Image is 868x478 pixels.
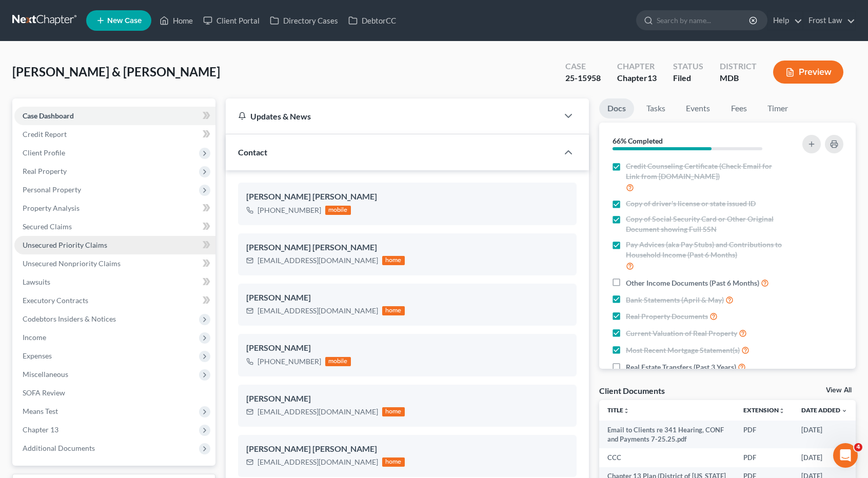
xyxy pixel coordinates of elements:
span: Expenses [23,351,52,360]
span: Credit Report [23,130,67,138]
span: Means Test [23,407,58,415]
a: Timer [759,98,796,118]
a: Secured Claims [14,217,215,236]
button: Preview [773,61,843,84]
span: Personal Property [23,185,81,194]
div: [EMAIL_ADDRESS][DOMAIN_NAME] [258,407,378,417]
span: Codebtors Insiders & Notices [23,314,116,323]
a: Lawsuits [14,273,215,291]
a: Docs [599,98,634,118]
div: [EMAIL_ADDRESS][DOMAIN_NAME] [258,306,378,316]
div: [EMAIL_ADDRESS][DOMAIN_NAME] [258,457,378,467]
span: 13 [647,73,657,83]
a: Property Analysis [14,199,215,217]
span: Real Property [23,167,67,175]
span: Contact [238,147,267,157]
span: Lawsuits [23,277,50,286]
span: Secured Claims [23,222,72,231]
span: Client Profile [23,148,65,157]
a: Client Portal [198,11,265,30]
td: PDF [735,421,793,449]
a: DebtorCC [343,11,401,30]
span: Credit Counseling Certificate (Check Email for Link from [DOMAIN_NAME]) [626,161,783,182]
div: home [382,256,405,265]
span: SOFA Review [23,388,65,397]
span: New Case [107,17,142,25]
td: CCC [599,448,735,467]
span: Income [23,333,46,342]
a: Case Dashboard [14,107,215,125]
span: Current Valuation of Real Property [626,328,737,338]
a: Events [678,98,718,118]
span: Pay Advices (aka Pay Stubs) and Contributions to Household Income (Past 6 Months) [626,240,783,260]
span: Copy of Social Security Card or Other Original Document showing Full SSN [626,214,783,234]
a: Tasks [638,98,674,118]
strong: 66% Completed [613,136,663,145]
span: Other Income Documents (Past 6 Months) [626,278,759,288]
a: Help [768,11,802,30]
div: home [382,457,405,467]
div: [PERSON_NAME] [PERSON_NAME] [246,191,568,203]
div: [PERSON_NAME] [246,292,568,304]
td: [DATE] [793,421,856,449]
span: Copy of driver's license or state issued ID [626,198,756,209]
td: PDF [735,448,793,467]
a: Date Added expand_more [801,406,847,414]
span: Chapter 13 [23,425,58,434]
span: Additional Documents [23,444,95,452]
span: Real Property Documents [626,311,708,322]
i: unfold_more [779,408,785,414]
div: [PERSON_NAME] [PERSON_NAME] [246,242,568,254]
a: Credit Report [14,125,215,144]
td: [DATE] [793,448,856,467]
div: Chapter [617,61,657,72]
a: Directory Cases [265,11,343,30]
div: Filed [673,72,703,84]
div: [PERSON_NAME] [246,393,568,405]
div: home [382,306,405,315]
div: home [382,407,405,416]
a: SOFA Review [14,384,215,402]
div: [PHONE_NUMBER] [258,205,321,215]
span: Miscellaneous [23,370,68,379]
span: [PERSON_NAME] & [PERSON_NAME] [12,64,220,79]
a: Fees [722,98,755,118]
div: MDB [720,72,757,84]
span: Executory Contracts [23,296,88,305]
a: Unsecured Nonpriority Claims [14,254,215,273]
td: Email to Clients re 341 Hearing, CONF and Payments 7-25.25.pdf [599,421,735,449]
div: [PERSON_NAME] [PERSON_NAME] [246,443,568,455]
span: Case Dashboard [23,111,74,120]
div: 25-15958 [565,72,601,84]
div: Client Documents [599,385,665,396]
iframe: Intercom live chat [833,443,858,468]
span: 4 [854,443,862,451]
i: unfold_more [623,408,629,414]
span: Unsecured Nonpriority Claims [23,259,121,268]
div: Case [565,61,601,72]
span: Property Analysis [23,204,80,212]
a: Extensionunfold_more [743,406,785,414]
a: Unsecured Priority Claims [14,236,215,254]
i: expand_more [841,408,847,414]
div: Chapter [617,72,657,84]
a: Home [154,11,198,30]
span: Unsecured Priority Claims [23,241,107,249]
a: Frost Law [803,11,855,30]
a: View All [826,387,852,394]
span: Real Estate Transfers (Past 3 Years) [626,362,736,372]
div: mobile [325,206,351,215]
span: Most Recent Mortgage Statement(s) [626,345,740,355]
div: [PERSON_NAME] [246,342,568,354]
input: Search by name... [657,11,751,30]
div: mobile [325,357,351,366]
div: Status [673,61,703,72]
span: Bank Statements (April & May) [626,295,724,305]
div: [PHONE_NUMBER] [258,356,321,367]
a: Executory Contracts [14,291,215,310]
div: Updates & News [238,111,546,122]
div: [EMAIL_ADDRESS][DOMAIN_NAME] [258,255,378,266]
a: Titleunfold_more [607,406,629,414]
div: District [720,61,757,72]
